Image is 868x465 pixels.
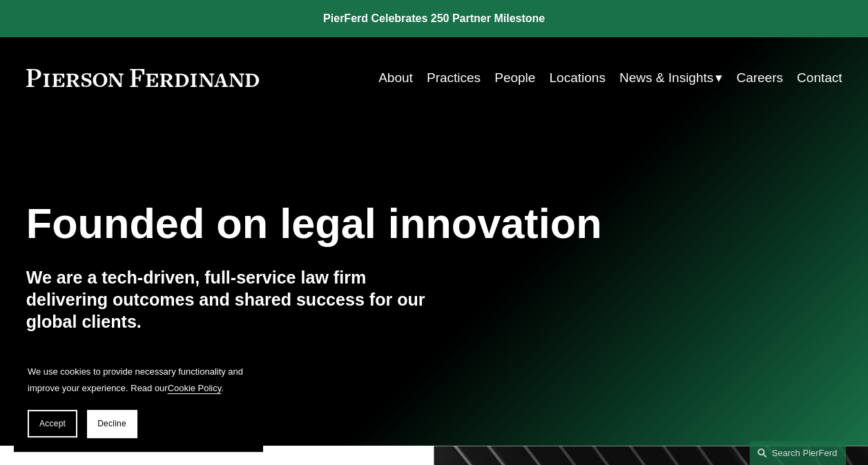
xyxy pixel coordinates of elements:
[619,65,722,91] a: folder dropdown
[494,65,535,91] a: People
[797,65,842,91] a: Contact
[26,199,706,248] h1: Founded on legal innovation
[26,267,434,333] h4: We are a tech-driven, full-service law firm delivering outcomes and shared success for our global...
[97,419,126,428] span: Decline
[549,65,605,91] a: Locations
[427,65,481,91] a: Practices
[168,383,222,393] a: Cookie Policy
[736,65,783,91] a: Careers
[14,350,262,451] section: Cookie banner
[28,364,249,396] p: We use cookies to provide necessary functionality and improve your experience. Read our .
[749,441,846,465] a: Search this site
[28,410,77,437] button: Accept
[378,65,413,91] a: About
[39,419,66,428] span: Accept
[619,66,713,90] span: News & Insights
[87,410,137,437] button: Decline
